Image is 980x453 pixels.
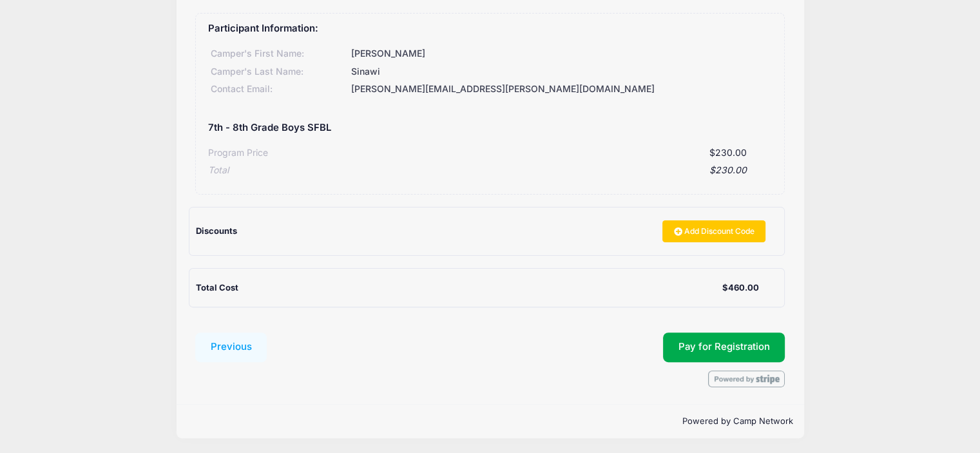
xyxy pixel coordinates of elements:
button: Previous [195,333,267,362]
div: Sinawi [349,65,772,79]
h5: Participant Information: [208,23,772,35]
a: Add Discount Code [662,220,765,242]
div: $460.00 [722,282,759,294]
div: Program Price [208,146,268,160]
h5: 7th - 8th Grade Boys SFBL [208,122,331,134]
div: Camper's First Name: [208,47,349,61]
div: Total [208,164,229,177]
span: $230.00 [709,147,747,158]
div: [PERSON_NAME] [349,47,772,61]
span: Discounts [196,226,237,236]
div: [PERSON_NAME][EMAIL_ADDRESS][PERSON_NAME][DOMAIN_NAME] [349,82,772,96]
div: $230.00 [229,164,747,177]
div: Total Cost [196,282,723,294]
button: Pay for Registration [663,333,785,362]
p: Powered by Camp Network [187,415,794,428]
div: Camper's Last Name: [208,65,349,79]
div: Contact Email: [208,82,349,96]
